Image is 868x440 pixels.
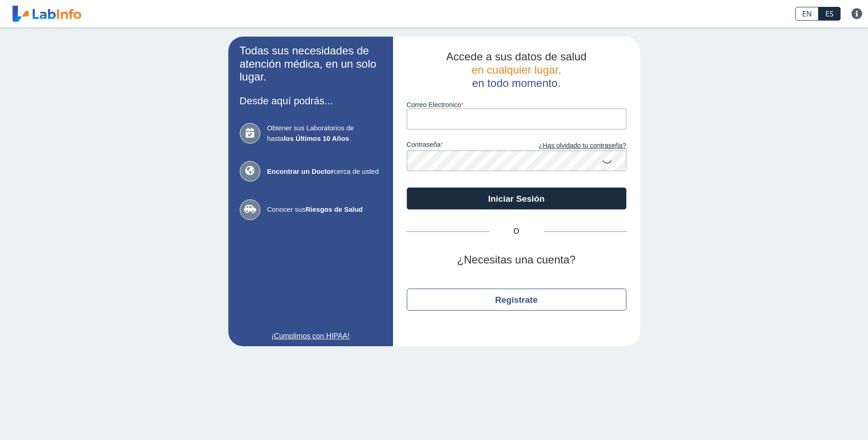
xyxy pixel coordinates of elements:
a: EN [795,7,819,21]
span: Obtener sus Laboratorios de hasta [267,123,382,144]
a: ES [819,7,841,21]
button: Iniciar Sesión [407,188,626,209]
a: ¡Cumplimos con HIPAA! [240,331,382,342]
span: Accede a sus datos de salud [446,50,587,63]
a: ¿Has olvidado tu contraseña? [517,141,626,151]
span: en cualquier lugar, [471,64,561,76]
button: Regístrate [407,289,626,311]
b: Encontrar un Doctor [267,167,334,175]
iframe: Help widget launcher [787,404,858,430]
h2: Todas sus necesidades de atención médica, en un solo lugar. [240,44,382,84]
label: Correo Electronico [407,101,626,108]
h3: Desde aquí podrás... [240,95,382,107]
h2: ¿Necesitas una cuenta? [407,253,626,267]
span: en todo momento. [472,77,561,89]
b: Riesgos de Salud [306,205,363,213]
span: cerca de usted [267,166,382,177]
b: los Últimos 10 Años [284,134,349,142]
span: O [489,226,544,237]
label: contraseña [407,141,517,151]
span: Conocer sus [267,204,382,215]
